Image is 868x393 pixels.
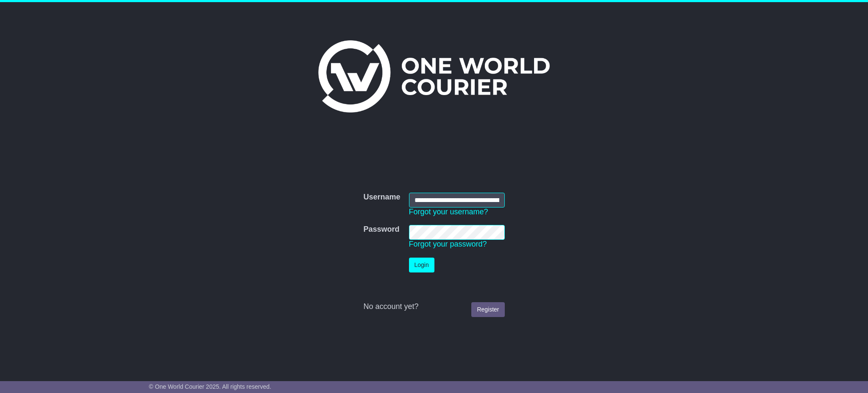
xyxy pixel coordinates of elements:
[363,302,504,312] div: No account yet?
[363,225,399,234] label: Password
[471,302,504,317] a: Register
[409,258,434,272] button: Login
[149,383,271,390] span: © One World Courier 2025. All rights reserved.
[409,240,487,248] a: Forgot your password?
[409,208,488,216] a: Forgot your username?
[363,193,400,202] label: Username
[318,40,550,112] img: One World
